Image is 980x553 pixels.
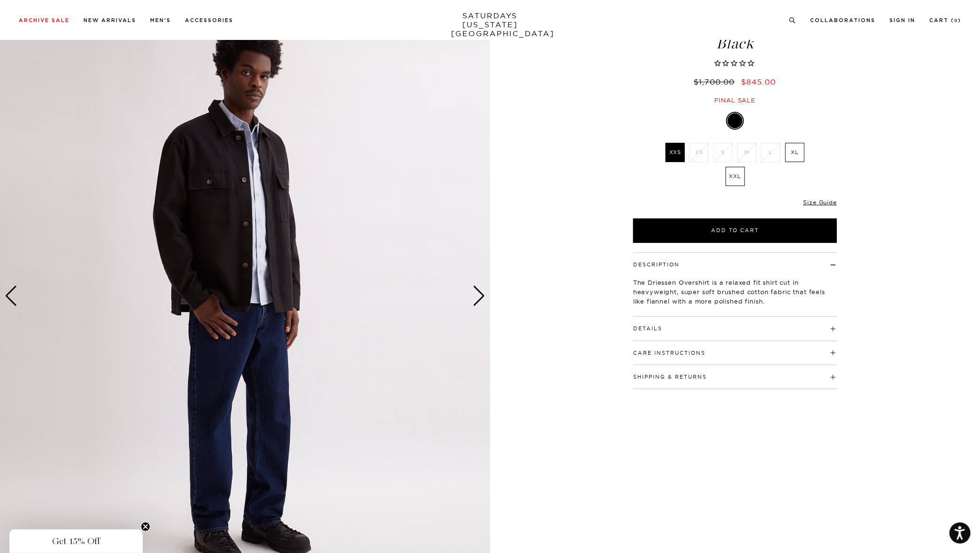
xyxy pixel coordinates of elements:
[726,167,745,186] label: XXL
[633,218,837,243] button: Add to Cart
[84,18,136,23] a: New Arrivals
[150,18,171,23] a: Men's
[954,19,958,23] small: 0
[742,77,776,86] span: $845.00
[452,11,529,38] a: SATURDAYS[US_STATE][GEOGRAPHIC_DATA]
[185,18,233,23] a: Accessories
[633,350,705,356] button: Care Instructions
[633,326,662,331] button: Details
[5,286,17,306] div: Previous slide
[633,262,680,267] button: Description
[632,59,838,69] span: Rated 0.0 out of 5 stars 0 reviews
[666,143,685,162] label: XXS
[632,96,838,104] div: Final sale
[810,18,875,23] a: Collaborations
[473,286,485,306] div: Next slide
[9,530,143,553] div: Get 15% OffClose teaser
[889,18,915,23] a: Sign In
[632,36,838,51] span: Black
[633,278,837,306] p: The Driessen Overshirt is a relaxed fit shirt cut in heavyweight, super soft brushed cotton fabri...
[804,199,837,206] a: Size Guide
[632,18,838,51] h1: Driessen Overshirt
[785,143,804,162] label: XL
[141,522,150,531] button: Close teaser
[694,77,738,86] del: $1,700.00
[633,374,707,380] button: Shipping & Returns
[52,536,100,547] span: Get 15% Off
[929,18,961,23] a: Cart (0)
[19,18,69,23] a: Archive Sale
